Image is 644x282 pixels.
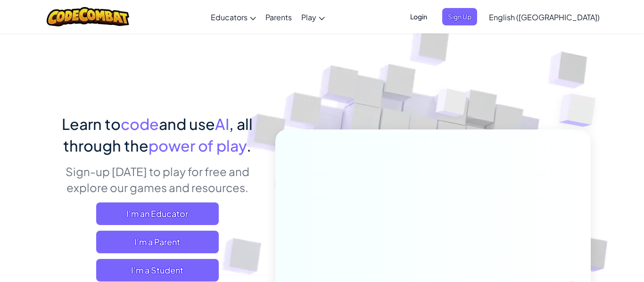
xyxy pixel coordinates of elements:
a: Play [297,4,330,30]
a: Parents [261,4,297,30]
img: CodeCombat logo [47,7,129,26]
span: Learn to [62,114,121,133]
span: . [247,136,251,155]
span: AI [215,114,229,133]
img: Overlap cubes [418,70,486,140]
a: English ([GEOGRAPHIC_DATA]) [484,4,604,30]
span: and use [159,114,215,133]
button: Login [405,8,433,25]
span: power of play [149,136,247,155]
span: English ([GEOGRAPHIC_DATA]) [489,12,600,22]
a: Educators [206,4,261,30]
a: I'm an Educator [96,202,219,225]
span: code [121,114,159,133]
p: Sign-up [DATE] to play for free and explore our games and resources. [53,163,261,195]
button: Sign Up [442,8,477,25]
img: Overlap cubes [540,71,622,150]
button: I'm a Student [96,259,219,282]
span: Play [301,12,316,22]
a: I'm a Parent [96,231,219,253]
span: Educators [211,12,248,22]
